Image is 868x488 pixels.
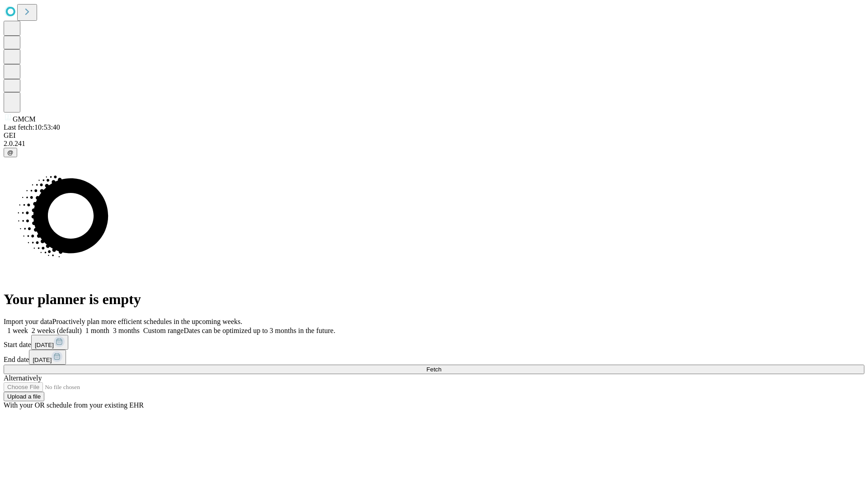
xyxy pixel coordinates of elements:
[4,350,864,365] div: End date
[4,392,44,401] button: Upload a file
[143,327,184,334] span: Custom range
[4,401,144,409] span: With your OR schedule from your existing EHR
[184,327,335,334] span: Dates can be optimized up to 3 months in the future.
[113,327,140,334] span: 3 months
[4,291,864,308] h1: Your planner is empty
[13,115,36,123] span: GMCM
[4,140,864,148] div: 2.0.241
[4,123,60,131] span: Last fetch: 10:53:40
[4,335,864,350] div: Start date
[4,148,17,157] button: @
[7,149,14,156] span: @
[4,365,864,374] button: Fetch
[4,318,52,325] span: Import your data
[32,327,82,334] span: 2 weeks (default)
[4,131,864,140] div: GEI
[4,374,42,382] span: Alternatively
[31,335,68,350] button: [DATE]
[52,318,242,325] span: Proactively plan more efficient schedules in the upcoming weeks.
[29,350,66,365] button: [DATE]
[85,327,109,334] span: 1 month
[7,327,28,334] span: 1 week
[426,366,441,373] span: Fetch
[35,342,54,348] span: [DATE]
[33,357,52,363] span: [DATE]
